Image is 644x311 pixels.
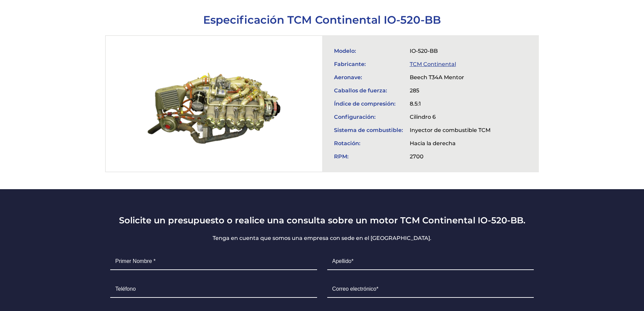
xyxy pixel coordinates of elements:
[406,71,494,84] td: Beech T34A Mentor
[105,13,539,26] h1: Especificación TCM Continental IO-520-BB
[331,84,406,97] td: Caballos de fuerza:
[331,44,406,58] td: Modelo:
[406,97,494,110] td: 8.5:1
[327,281,534,298] input: Correo electrónico*
[406,137,494,150] td: Hacia la derecha
[331,124,406,137] td: Sistema de combustible:
[331,110,406,124] td: Configuración:
[331,71,406,84] td: Aeronave:
[331,97,406,110] td: Índice de compresión:
[105,234,539,242] p: Tenga en cuenta que somos una empresa con sede en el [GEOGRAPHIC_DATA].
[105,215,539,225] h3: Solicite un presupuesto o realice una consulta sobre un motor TCM Continental IO-520-BB.
[331,137,406,150] td: Rotación:
[110,281,317,298] input: Teléfono
[327,253,534,270] input: Apellido*
[410,61,456,67] a: TCM Continental
[331,58,406,71] td: Fabricante:
[406,84,494,97] td: 285
[406,110,494,124] td: Cilindro 6
[110,253,317,270] input: Primer Nombre *
[406,124,494,137] td: Inyector de combustible TCM
[331,150,406,163] td: RPM:
[406,150,494,163] td: 2700
[406,44,494,58] td: IO-520-BB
